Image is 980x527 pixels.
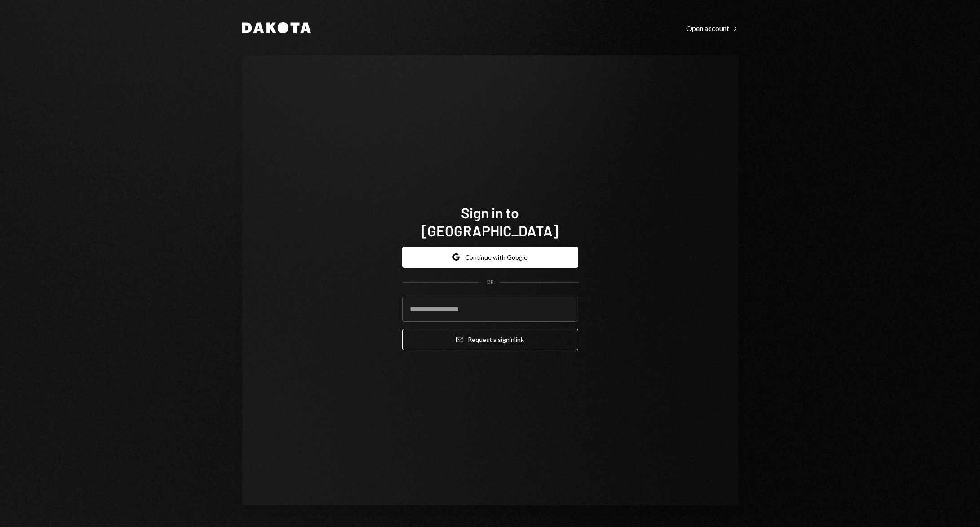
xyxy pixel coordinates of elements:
button: Request a signinlink [402,329,578,350]
button: Continue with Google [402,247,578,268]
div: OR [486,279,494,286]
a: Open account [686,23,738,33]
div: Open account [686,24,738,33]
h1: Sign in to [GEOGRAPHIC_DATA] [402,204,578,239]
